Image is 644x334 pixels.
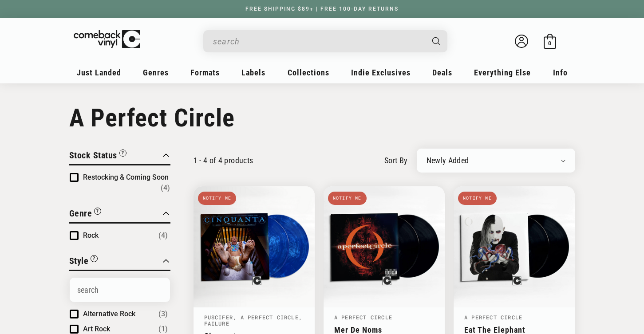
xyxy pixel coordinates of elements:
span: 0 [548,40,551,47]
span: Style [69,255,89,266]
span: Info [553,68,568,77]
p: 1 - 4 of 4 products [194,156,253,165]
span: Genres [143,68,169,77]
span: Number of products: (4) [158,230,168,241]
button: Filter by Genre [69,207,102,222]
a: FREE SHIPPING $89+ | FREE 100-DAY RETURNS [237,6,407,12]
input: Search Options [70,278,170,302]
span: Number of products: (3) [158,309,168,319]
span: Alternative Rock [83,310,135,318]
span: Formats [190,68,220,77]
button: Filter by Style [69,254,98,270]
button: Filter by Stock Status [69,149,126,164]
a: A Perfect Circle [334,314,392,321]
a: , A Perfect Circle [233,314,299,321]
a: A Perfect Circle [464,314,522,321]
span: Restocking & Coming Soon [83,173,169,181]
span: Number of products: (4) [161,183,170,193]
a: Puscifer [204,314,233,321]
span: Labels [241,68,265,77]
span: Deals [432,68,452,77]
div: Search [203,30,447,52]
span: Just Landed [77,68,121,77]
a: , Failure [204,314,302,327]
span: Stock Status [69,150,117,161]
input: search [213,32,423,51]
h1: A Perfect Circle [69,103,575,133]
span: Genre [69,208,92,219]
span: Indie Exclusives [351,68,411,77]
label: sort by [384,154,408,166]
span: Everything Else [474,68,531,77]
button: Search [424,30,448,52]
span: Collections [288,68,329,77]
span: Rock [83,231,99,240]
span: Art Rock [83,325,110,333]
